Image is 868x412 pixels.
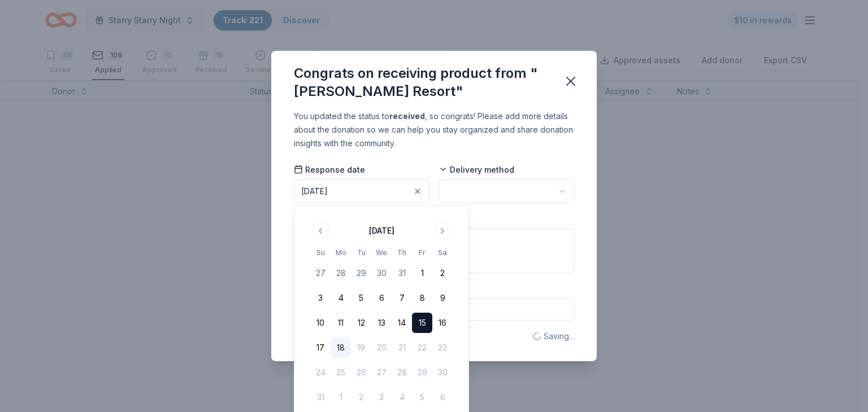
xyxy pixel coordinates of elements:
[331,338,351,358] button: 18
[294,64,549,100] div: Congrats on receiving product from "[PERSON_NAME] Resort"
[432,288,453,308] button: 9
[331,313,351,333] button: 11
[392,247,412,258] th: Thursday
[331,288,351,308] button: 4
[371,247,392,258] th: Wednesday
[392,288,412,308] button: 7
[412,263,432,283] button: 1
[301,185,328,198] div: [DATE]
[412,247,432,258] th: Friday
[294,109,574,150] div: You updated the status to , so congrats! Please add more details about the donation so we can hel...
[371,288,392,308] button: 6
[310,313,331,333] button: 10
[351,313,371,333] button: 12
[412,288,432,308] button: 8
[392,313,412,333] button: 14
[432,247,453,258] th: Saturday
[310,247,331,258] th: Sunday
[310,338,331,358] button: 17
[432,263,453,283] button: 2
[294,179,429,203] button: [DATE]
[435,223,450,239] button: Go to next month
[351,288,371,308] button: 5
[331,263,351,283] button: 28
[432,313,453,333] button: 16
[351,247,371,258] th: Tuesday
[371,313,392,333] button: 13
[310,263,331,283] button: 27
[294,164,365,176] span: Response date
[331,247,351,258] th: Monday
[412,313,432,333] button: 15
[371,263,392,283] button: 30
[369,224,394,238] div: [DATE]
[392,263,412,283] button: 31
[351,263,371,283] button: 29
[310,288,331,308] button: 3
[439,164,514,176] span: Delivery method
[313,223,328,239] button: Go to previous month
[389,111,425,121] b: received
